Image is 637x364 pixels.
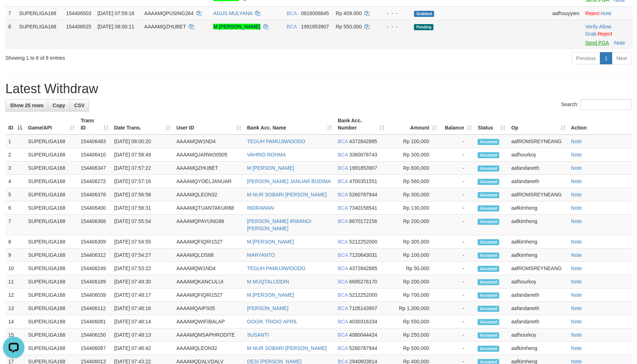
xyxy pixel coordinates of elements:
[509,114,568,135] th: Op: activate to sort column ascending
[338,192,348,197] span: BCA
[585,10,600,16] a: Reject
[585,40,609,46] a: Send PGA
[111,262,173,275] td: [DATE] 07:53:22
[247,292,294,298] a: M.[PERSON_NAME]
[335,114,387,135] th: Bank Acc. Number: activate to sort column ascending
[144,10,194,16] span: AAAAMQPUSING264
[25,302,78,315] td: SUPERLIGA168
[25,175,78,188] td: SUPERLIGA168
[78,161,111,175] td: 154406347
[387,302,440,315] td: Rp 1,300,000
[387,161,440,175] td: Rp 600,000
[582,6,633,20] td: ·
[174,201,244,215] td: AAAAMQTUANTAKUR88
[5,20,16,49] td: 8
[247,319,298,324] a: GOGIK TRIDIO APRIL
[247,345,327,351] a: M NUR SOBARI [PERSON_NAME]
[111,315,173,328] td: [DATE] 07:48:14
[247,239,294,245] a: M.[PERSON_NAME]
[478,252,499,259] span: Accepted
[174,262,244,275] td: AAAAMQW1ND4
[338,239,348,245] span: BCA
[78,148,111,161] td: 154406410
[247,218,311,231] a: [PERSON_NAME] IRWANDI [PERSON_NAME]
[111,114,173,135] th: Date Trans.: activate to sort column ascending
[78,328,111,342] td: 154406150
[25,235,78,249] td: SUPERLIGA168
[78,262,111,275] td: 154406249
[247,265,305,271] a: TEGUH PAMUJIWIDODO
[174,215,244,235] td: AAAAMQPAYUNG88
[349,265,377,271] span: Copy 4372842885 to clipboard
[571,152,582,158] a: Note
[338,218,348,224] span: BCA
[5,288,25,302] td: 12
[571,332,582,338] a: Note
[5,188,25,201] td: 5
[440,175,475,188] td: -
[478,292,499,299] span: Accepted
[571,279,582,285] a: Note
[387,288,440,302] td: Rp 700,000
[478,192,499,198] span: Accepted
[338,252,348,258] span: BCA
[78,235,111,249] td: 154406309
[387,262,440,275] td: Rp 50,000
[440,275,475,288] td: -
[25,215,78,235] td: SUPERLIGA168
[387,135,440,148] td: Rp 100,000
[349,239,377,245] span: Copy 5212252000 to clipboard
[111,235,173,249] td: [DATE] 07:54:55
[571,239,582,245] a: Note
[349,218,377,224] span: Copy 8670172156 to clipboard
[111,342,173,355] td: [DATE] 07:46:42
[25,161,78,175] td: SUPERLIGA168
[338,332,348,338] span: BCA
[111,288,173,302] td: [DATE] 07:48:17
[5,175,25,188] td: 4
[440,328,475,342] td: -
[25,315,78,328] td: SUPERLIGA168
[440,315,475,328] td: -
[585,24,611,37] span: ·
[174,114,244,135] th: User ID: activate to sort column ascending
[478,306,499,312] span: Accepted
[244,114,335,135] th: Bank Acc. Name: activate to sort column ascending
[5,135,25,148] td: 1
[48,99,70,112] a: Copy
[478,279,499,285] span: Accepted
[509,275,568,288] td: aafhourkoy
[571,138,582,144] a: Note
[78,288,111,302] td: 154406039
[111,215,173,235] td: [DATE] 07:55:54
[478,332,499,338] span: Accepted
[571,292,582,298] a: Note
[5,275,25,288] td: 11
[440,262,475,275] td: -
[509,175,568,188] td: aafandaneth
[585,24,598,29] a: Verify
[111,201,173,215] td: [DATE] 07:56:31
[78,315,111,328] td: 154406081
[571,205,582,211] a: Note
[338,292,348,298] span: BCA
[509,262,568,275] td: aafROMSREYNEANG
[336,24,361,29] span: Rp 550.000
[111,302,173,315] td: [DATE] 07:48:16
[111,161,173,175] td: [DATE] 07:57:22
[78,135,111,148] td: 154406483
[174,342,244,355] td: AAAAMQLEON32
[78,342,111,355] td: 154406087
[5,315,25,328] td: 14
[585,24,611,37] a: Allow Grab
[509,201,568,215] td: aafkimheng
[338,279,348,285] span: BCA
[478,179,499,185] span: Accepted
[561,99,632,110] label: Search:
[247,205,274,211] a: INDRAWAN
[338,305,348,311] span: BCA
[5,51,260,62] div: Showing 1 to 8 of 8 entries
[509,342,568,355] td: aafkimheng
[111,249,173,262] td: [DATE] 07:54:27
[5,262,25,275] td: 10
